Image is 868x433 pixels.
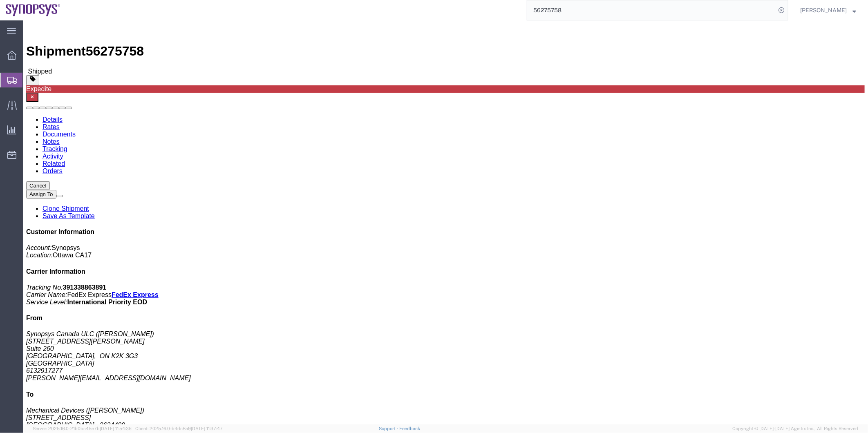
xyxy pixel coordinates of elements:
[379,426,399,431] a: Support
[135,426,223,431] span: Client: 2025.16.0-b4dc8a9
[527,0,776,20] input: Search for shipment number, reference number
[399,426,420,431] a: Feedback
[6,4,60,16] img: logo
[800,5,857,15] button: [PERSON_NAME]
[100,426,132,431] span: [DATE] 11:54:36
[191,426,223,431] span: [DATE] 11:37:47
[800,6,847,15] span: Kaelen O'Connor
[33,426,132,431] span: Server: 2025.16.0-21b0bc45e7b
[732,425,858,432] span: Copyright © [DATE]-[DATE] Agistix Inc., All Rights Reserved
[23,20,868,424] iframe: FS Legacy Container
